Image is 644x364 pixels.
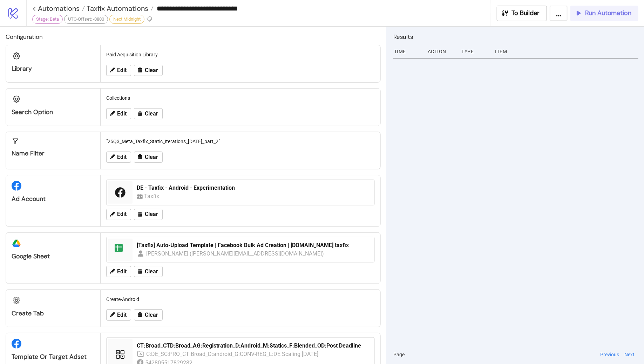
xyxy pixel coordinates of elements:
div: Search Option [12,108,95,116]
div: Collections [103,91,378,105]
span: Run Automation [585,9,631,17]
button: Next [623,351,637,358]
div: Ad Account [12,195,95,203]
div: Time [393,45,422,58]
button: To Builder [497,6,547,21]
button: Clear [134,266,163,277]
div: Paid Acquisition Library [103,48,378,61]
h2: Results [393,32,638,41]
div: Item [494,45,638,58]
div: C:DE_SC:PRO_CT:Broad_D:android_G:CONV-REG_L:DE Scaling [DATE] [146,350,319,358]
span: Clear [145,268,158,275]
h2: Configuration [6,32,381,41]
button: Clear [134,152,163,163]
span: Clear [145,154,158,160]
div: Name Filter [12,149,95,157]
div: Type [461,45,489,58]
div: Action [427,45,456,58]
div: [PERSON_NAME] ([PERSON_NAME][EMAIL_ADDRESS][DOMAIN_NAME]) [146,249,324,258]
button: Run Automation [570,6,638,21]
div: Create-Android [103,293,378,306]
button: ... [550,6,568,21]
div: Taxfix [144,192,162,201]
button: Clear [134,209,163,220]
span: Page [393,351,405,358]
span: Edit [117,268,127,275]
button: Edit [106,309,131,321]
span: Edit [117,312,127,318]
button: Clear [134,309,163,321]
span: Clear [145,67,158,73]
span: Edit [117,111,127,117]
div: UTC-Offset: -0800 [64,15,108,24]
button: Clear [134,65,163,76]
a: < Automations [32,5,85,12]
span: Clear [145,111,158,117]
span: To Builder [512,9,540,17]
div: [Taxfix] Auto-Upload Template | Facebook Bulk Ad Creation | [DOMAIN_NAME] taxfix [137,241,370,249]
button: Previous [598,351,621,358]
div: DE - Taxfix - Android - Experimentation [137,184,370,192]
button: Edit [106,266,131,277]
span: Edit [117,154,127,160]
span: Taxfix Automations [85,4,148,13]
button: Edit [106,65,131,76]
div: Template or Target Adset [12,353,95,361]
button: Clear [134,108,163,119]
span: Edit [117,67,127,73]
div: Google Sheet [12,252,95,260]
button: Edit [106,152,131,163]
button: Edit [106,209,131,220]
span: Clear [145,211,158,217]
span: Clear [145,312,158,318]
div: Library [12,65,95,73]
div: "25Q3_Meta_Taxfix_Static_Iterations_[DATE]_part_2" [103,135,378,148]
div: CT:Broad_CTD:Broad_AG:Registration_D:Android_M:Statics_F:Blended_OD:Post Deadline [137,342,370,350]
a: Taxfix Automations [85,5,154,12]
div: Create Tab [12,309,95,317]
div: Next Midnight [109,15,144,24]
button: Edit [106,108,131,119]
div: Stage: Beta [32,15,63,24]
span: Edit [117,211,127,217]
